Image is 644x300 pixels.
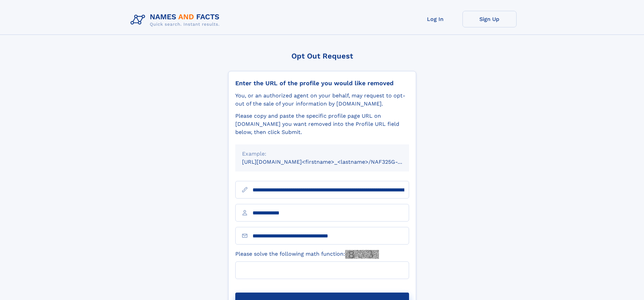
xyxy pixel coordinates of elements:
[242,150,402,158] div: Example:
[128,11,225,29] img: Logo Names and Facts
[235,250,379,259] label: Please solve the following math function:
[228,52,416,60] div: Opt Out Request
[235,112,409,136] div: Please copy and paste the specific profile page URL on [DOMAIN_NAME] you want removed into the Pr...
[242,159,422,165] small: [URL][DOMAIN_NAME]<firstname>_<lastname>/NAF325G-xxxxxxxx
[408,11,462,27] a: Log In
[235,79,409,87] div: Enter the URL of the profile you would like removed
[235,92,409,108] div: You, or an authorized agent on your behalf, may request to opt-out of the sale of your informatio...
[462,11,517,27] a: Sign Up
